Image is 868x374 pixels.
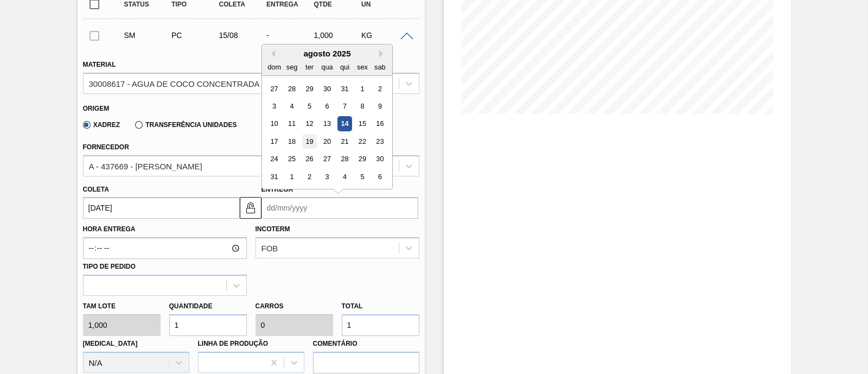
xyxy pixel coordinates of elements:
[311,1,363,8] div: Qtde
[265,80,388,186] div: month 2025-08
[244,201,257,214] img: unlocked
[372,60,387,74] div: sab
[302,152,316,167] div: Choose terça-feira, 26 de agosto de 2025
[284,99,299,113] div: Choose segunda-feira, 4 de agosto de 2025
[240,197,261,219] button: unlocked
[135,121,237,129] label: Transferência Unidades
[83,105,110,112] label: Origem
[302,81,316,96] div: Choose terça-feira, 29 de julho de 2025
[320,117,334,131] div: Choose quarta-feira, 13 de agosto de 2025
[83,143,129,151] label: Fornecedor
[320,134,334,149] div: Choose quarta-feira, 20 de agosto de 2025
[320,81,334,96] div: Choose quarta-feira, 30 de julho de 2025
[264,31,316,40] div: -
[262,49,392,58] div: agosto 2025
[198,340,269,347] label: Linha de Produção
[83,340,138,347] label: [MEDICAL_DATA]
[320,169,334,184] div: Choose quarta-feira, 3 de setembro de 2025
[267,169,282,184] div: Choose domingo, 31 de agosto de 2025
[337,60,352,74] div: qui
[256,225,290,233] label: Incoterm
[302,169,316,184] div: Choose terça-feira, 2 de setembro de 2025
[337,117,352,131] div: Choose quinta-feira, 14 de agosto de 2025
[261,197,418,219] input: dd/mm/yyyy
[372,117,387,131] div: Choose sábado, 16 de agosto de 2025
[89,79,260,88] div: 30008617 - AGUA DE COCO CONCENTRADA
[267,50,275,58] button: Previous Month
[379,50,387,58] button: Next Month
[311,31,363,40] div: 1,000
[337,99,352,113] div: Choose quinta-feira, 7 de agosto de 2025
[216,1,269,8] div: Coleta
[355,60,369,74] div: sex
[83,263,136,270] label: Tipo de pedido
[83,61,116,68] label: Material
[359,1,411,8] div: UN
[284,169,299,184] div: Choose segunda-feira, 1 de setembro de 2025
[284,134,299,149] div: Choose segunda-feira, 18 de agosto de 2025
[337,81,352,96] div: Choose quinta-feira, 31 de julho de 2025
[267,60,282,74] div: dom
[216,31,269,40] div: 15/08/2025
[372,81,387,96] div: Choose sábado, 2 de agosto de 2025
[261,244,278,253] div: FOB
[355,81,369,96] div: Choose sexta-feira, 1 de agosto de 2025
[313,336,419,352] label: Comentário
[372,134,387,149] div: Choose sábado, 23 de agosto de 2025
[122,31,174,40] div: Sugestão Manual
[355,117,369,131] div: Choose sexta-feira, 15 de agosto de 2025
[302,117,316,131] div: Choose terça-feira, 12 de agosto de 2025
[337,169,352,184] div: Choose quinta-feira, 4 de setembro de 2025
[267,99,282,113] div: Choose domingo, 3 de agosto de 2025
[372,152,387,167] div: Choose sábado, 30 de agosto de 2025
[284,117,299,131] div: Choose segunda-feira, 11 de agosto de 2025
[169,302,213,310] label: Quantidade
[89,161,202,170] div: A - 437669 - [PERSON_NAME]
[372,99,387,113] div: Choose sábado, 9 de agosto de 2025
[83,299,161,314] label: Tam lote
[122,1,174,8] div: Status
[302,99,316,113] div: Choose terça-feira, 5 de agosto de 2025
[267,117,282,131] div: Choose domingo, 10 de agosto de 2025
[320,99,334,113] div: Choose quarta-feira, 6 de agosto de 2025
[284,60,299,74] div: seg
[264,1,316,8] div: Entrega
[359,31,411,40] div: KG
[267,134,282,149] div: Choose domingo, 17 de agosto de 2025
[372,169,387,184] div: Choose sábado, 6 de setembro de 2025
[169,31,221,40] div: Pedido de Compra
[83,121,120,129] label: Xadrez
[83,186,109,193] label: Coleta
[342,302,363,310] label: Total
[261,186,293,193] label: Entrega
[355,99,369,113] div: Choose sexta-feira, 8 de agosto de 2025
[83,221,247,237] label: Hora Entrega
[320,60,334,74] div: qua
[302,134,316,149] div: Choose terça-feira, 19 de agosto de 2025
[267,152,282,167] div: Choose domingo, 24 de agosto de 2025
[302,60,316,74] div: ter
[256,302,284,310] label: Carros
[169,1,221,8] div: Tipo
[337,134,352,149] div: Choose quinta-feira, 21 de agosto de 2025
[267,81,282,96] div: Choose domingo, 27 de julho de 2025
[284,81,299,96] div: Choose segunda-feira, 28 de julho de 2025
[355,134,369,149] div: Choose sexta-feira, 22 de agosto de 2025
[284,152,299,167] div: Choose segunda-feira, 25 de agosto de 2025
[355,152,369,167] div: Choose sexta-feira, 29 de agosto de 2025
[320,152,334,167] div: Choose quarta-feira, 27 de agosto de 2025
[355,169,369,184] div: Choose sexta-feira, 5 de setembro de 2025
[83,197,240,219] input: dd/mm/yyyy
[337,152,352,167] div: Choose quinta-feira, 28 de agosto de 2025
